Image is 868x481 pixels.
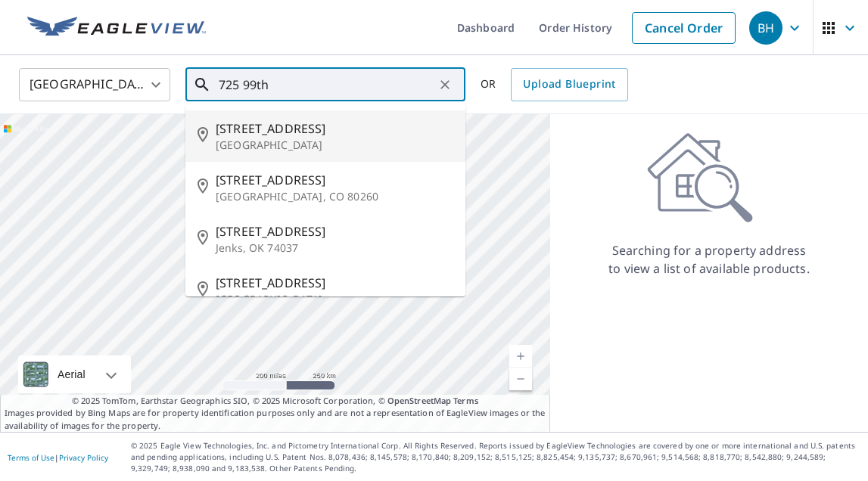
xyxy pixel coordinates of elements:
button: Clear [434,74,456,95]
a: Current Level 5, Zoom In [509,345,532,368]
a: Current Level 5, Zoom Out [509,368,532,390]
p: © 2025 Eagle View Technologies, Inc. and Pictometry International Corp. All Rights Reserved. Repo... [131,440,860,474]
p: [GEOGRAPHIC_DATA], CO 80260 [216,189,453,204]
p: [GEOGRAPHIC_DATA] [216,292,453,307]
a: Privacy Policy [59,452,108,463]
p: Searching for a property address to view a list of available products. [608,241,810,278]
img: EV Logo [27,17,206,39]
a: Cancel Order [632,12,736,44]
div: Aerial [53,355,90,393]
div: [GEOGRAPHIC_DATA] [19,64,170,106]
p: Jenks, OK 74037 [216,240,453,256]
a: Terms of Use [8,452,54,463]
span: [STREET_ADDRESS] [216,119,453,138]
p: | [8,453,108,462]
span: [STREET_ADDRESS] [216,171,453,189]
a: OpenStreetMap [387,395,451,406]
span: [STREET_ADDRESS] [216,274,453,292]
a: Upload Blueprint [511,68,627,101]
span: [STREET_ADDRESS] [216,222,453,240]
div: OR [481,68,628,101]
p: [GEOGRAPHIC_DATA] [216,138,453,153]
div: Aerial [18,355,131,393]
span: © 2025 TomTom, Earthstar Geographics SIO, © 2025 Microsoft Corporation, © [72,395,478,408]
span: Upload Blueprint [523,75,615,94]
div: BH [749,11,782,45]
input: Search by address or latitude-longitude [219,64,434,106]
a: Terms [453,395,478,406]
